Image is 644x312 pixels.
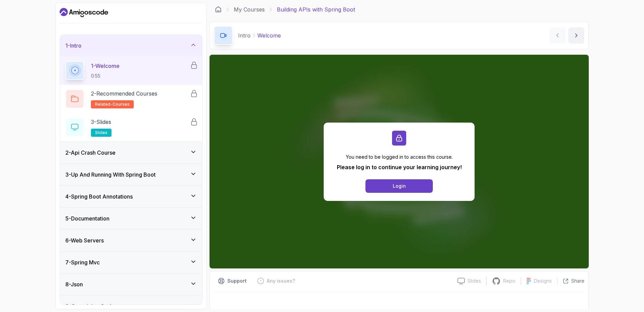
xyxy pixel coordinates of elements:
[337,163,462,171] p: Please log in to continue your learning journey!
[91,62,120,70] p: 1 - Welcome
[60,164,202,185] button: 3-Up And Running With Spring Boot
[277,5,355,14] p: Building APIs with Spring Boot
[60,208,202,229] button: 5-Documentation
[503,278,515,284] p: Repo
[91,118,111,126] p: 3 - Slides
[238,31,251,40] p: Intro
[65,42,82,50] h3: 1 - Intro
[91,89,157,98] p: 2 - Recommended Courses
[557,278,584,284] button: Share
[60,230,202,251] button: 6-Web Servers
[568,27,584,44] button: next content
[60,186,202,207] button: 4-Spring Boot Annotations
[65,258,100,266] h3: 7 - Spring Mvc
[227,278,247,284] p: Support
[65,192,133,201] h3: 4 - Spring Boot Annotations
[365,179,433,193] button: Login
[95,130,107,135] span: slides
[534,278,552,284] p: Designs
[60,252,202,273] button: 7-Spring Mvc
[60,35,202,56] button: 1-Intro
[60,274,202,295] button: 8-Json
[234,5,265,14] a: My Courses
[571,278,584,284] p: Share
[337,154,462,160] p: You need to be logged in to access this course.
[215,6,222,13] a: Dashboard
[468,278,481,284] p: Slides
[393,183,406,189] div: Login
[65,236,104,244] h3: 6 - Web Servers
[257,31,281,40] p: Welcome
[91,73,120,79] p: 0:55
[65,149,116,157] h3: 2 - Api Crash Course
[65,280,83,288] h3: 8 - Json
[65,89,197,108] button: 2-Recommended Coursesrelated-courses
[60,7,108,18] a: Dashboard
[267,278,295,284] p: Any issues?
[65,214,109,223] h3: 5 - Documentation
[65,171,156,179] h3: 3 - Up And Running With Spring Boot
[60,142,202,163] button: 2-Api Crash Course
[214,276,251,286] button: Support button
[65,61,197,80] button: 1-Welcome0:55
[549,27,566,44] button: previous content
[65,118,197,137] button: 3-Slidesslides
[65,302,115,310] h3: 9 - Organizing Code
[95,102,130,107] span: related-courses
